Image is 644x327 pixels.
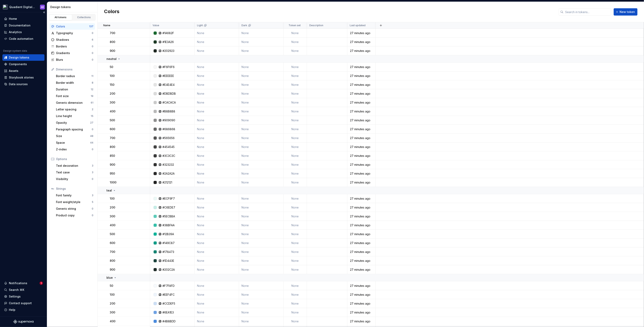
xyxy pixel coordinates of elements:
[54,212,95,219] a: Product copy0
[239,143,284,151] td: None
[54,106,95,113] a: Letter spacing2
[3,5,8,9] img: 6523a3b9-8e87-42c6-9977-0b9a54b06238.png
[54,146,95,153] a: Z-index0
[56,38,92,42] div: Shadows
[56,177,92,181] div: Visibility
[9,308,15,312] div: Help
[90,121,93,124] div: 27
[239,107,284,116] td: None
[50,50,95,56] a: Gradients0
[284,169,307,178] td: None
[162,197,175,201] div: #ECF9F7
[89,25,93,28] div: 137
[195,107,239,116] td: None
[106,276,113,280] p: blue
[9,69,18,73] div: Assets
[162,145,175,149] div: #454545
[348,180,375,184] div: 27 minutes ago
[92,81,93,84] div: 8
[110,40,115,44] p: 800
[239,63,284,71] td: None
[284,46,307,55] td: None
[162,241,175,245] div: #149C87
[239,221,284,230] td: None
[56,87,91,91] div: Duration
[348,127,375,131] div: 27 minutes ago
[162,232,174,236] div: #12B39A
[239,134,284,143] td: None
[2,29,44,35] a: Analytics
[348,268,375,272] div: 27 minutes ago
[92,194,93,197] div: 3
[9,82,28,86] div: Data sources
[9,288,24,292] div: Search ⌘K
[284,160,307,169] td: None
[92,31,93,35] div: 0
[104,8,119,16] h2: Colors
[50,23,95,30] a: Colors137
[110,136,115,140] p: 700
[9,30,22,34] div: Analytics
[9,301,32,305] div: Contact support
[348,163,375,167] div: 27 minutes ago
[195,160,239,169] td: None
[195,134,239,143] td: None
[348,49,375,53] div: 27 minutes ago
[195,63,239,71] td: None
[2,81,44,87] a: Data sources
[110,31,115,35] p: 700
[195,116,239,125] td: None
[56,101,91,105] div: Generic dimension
[284,89,307,98] td: None
[56,134,90,138] div: Size
[195,169,239,178] td: None
[239,256,284,265] td: None
[162,127,175,131] div: #686868
[54,80,95,86] a: Border width8
[2,16,44,22] a: Home
[195,143,239,151] td: None
[110,214,115,218] p: 300
[1,3,46,11] button: Quadient Digital Design SystemAB
[195,265,239,274] td: None
[162,250,174,254] div: #178473
[195,290,239,299] td: None
[54,100,95,106] a: Generic dimension61
[92,148,93,151] div: 0
[9,295,21,299] div: Settings
[54,126,95,133] a: Paragraph spacing0
[56,127,92,131] div: Paragraph spacing
[162,214,175,218] div: #5ECBBA
[56,67,93,71] div: Dimensions
[2,36,44,42] a: Code automation
[91,94,93,98] div: 19
[110,163,115,167] p: 900
[162,40,174,44] div: #1E3A26
[239,89,284,98] td: None
[195,230,239,239] td: None
[9,56,29,60] div: Design tokens
[54,93,95,99] a: Font size19
[239,151,284,160] td: None
[284,134,307,143] td: None
[239,80,284,89] td: None
[284,239,307,247] td: None
[74,16,94,19] div: Collections
[3,49,27,52] div: Design system data
[284,125,307,134] td: None
[162,205,175,210] div: #C6EDE7
[620,10,635,14] span: New token
[162,293,175,297] div: #EEF4FC
[284,143,307,151] td: None
[348,214,375,218] div: 27 minutes ago
[241,24,247,27] p: Dark
[50,5,96,9] div: Design tokens
[54,113,95,119] a: Line height15
[239,203,284,212] td: None
[195,46,239,55] td: None
[239,290,284,299] td: None
[92,108,93,111] div: 2
[162,154,175,158] div: #3C3C3C
[239,98,284,107] td: None
[110,118,115,122] p: 500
